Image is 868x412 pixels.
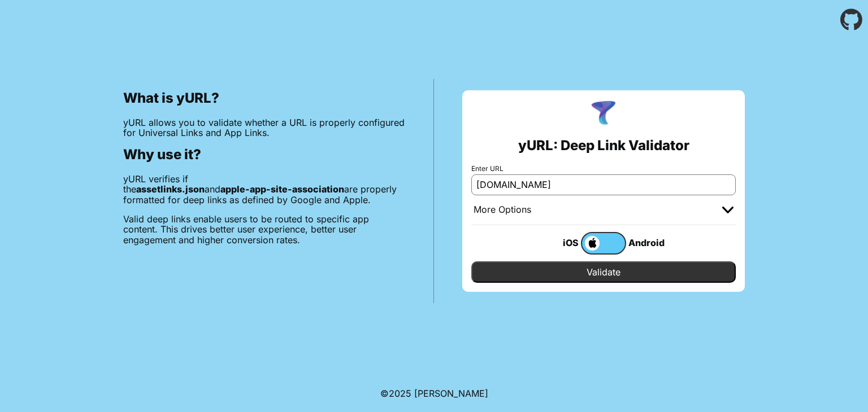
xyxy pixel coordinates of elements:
div: More Options [474,204,531,216]
div: iOS [536,235,581,250]
p: yURL allows you to validate whether a URL is properly configured for Universal Links and App Links. [123,117,405,138]
b: assetlinks.json [136,183,205,195]
label: Enter URL [471,165,736,173]
img: chevron [722,207,734,213]
h2: Why use it? [123,147,405,163]
b: apple-app-site-association [220,183,344,195]
p: Valid deep links enable users to be routed to specific app content. This drives better user exper... [123,214,405,245]
h2: What is yURL? [123,90,405,106]
img: yURL Logo [589,99,618,129]
p: yURL verifies if the and are properly formatted for deep links as defined by Google and Apple. [123,174,405,205]
span: 2025 [389,388,411,399]
div: Android [626,235,671,250]
footer: © [380,375,488,412]
input: e.g. https://app.chayev.com/xyx [471,174,736,195]
h2: yURL: Deep Link Validator [518,138,689,154]
input: Validate [471,261,736,283]
a: Michael Ibragimchayev's Personal Site [414,388,488,399]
